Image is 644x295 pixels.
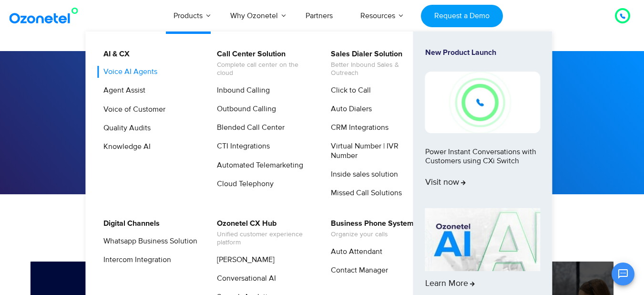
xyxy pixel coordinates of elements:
[325,264,389,276] a: Contact Manager
[325,187,403,199] a: Missed Call Solutions
[97,66,159,78] a: Voice AI Agents
[97,218,161,230] a: Digital Channels
[211,103,277,115] a: Outbound Calling
[211,140,271,152] a: CTI Integrations
[97,254,173,266] a: Intercom Integration
[325,84,372,96] a: Click to Call
[97,104,167,116] a: Voice of Customer
[325,169,399,180] a: Inside sales solution
[97,122,152,134] a: Quality Audits
[211,48,312,79] a: Call Center SolutionComplete call center on the cloud
[217,61,311,77] span: Complete call center on the cloud
[325,246,384,258] a: Auto Attendant
[421,5,502,27] a: Request a Demo
[97,48,131,60] a: AI & CX
[325,140,426,161] a: Virtual Number | IVR Number
[24,107,620,134] h1: Ebooks
[211,122,286,134] a: Blended Call Center
[331,61,425,77] span: Better Inbound Sales & Outreach
[211,178,275,190] a: Cloud Telephony
[425,48,541,204] a: New Product LaunchPower Instant Conversations with Customers using CXi SwitchVisit now
[211,218,312,248] a: Ozonetel CX HubUnified customer experience platform
[425,178,466,188] span: Visit now
[211,254,276,266] a: [PERSON_NAME]
[97,141,152,153] a: Knowledge AI
[211,84,271,96] a: Inbound Calling
[211,159,305,171] a: Automated Telemarketing
[612,263,634,285] button: Open chat
[325,218,415,240] a: Business Phone SystemOrganize your calls
[97,235,199,247] a: Whatsapp Business Solution
[211,273,277,284] a: Conversational AI
[425,208,541,271] img: AI
[325,122,390,134] a: CRM Integrations
[325,48,426,79] a: Sales Dialer SolutionBetter Inbound Sales & Outreach
[97,84,147,96] a: Agent Assist
[425,72,541,133] img: New-Project-17.png
[425,279,475,289] span: Learn More
[331,231,414,239] span: Organize your calls
[325,103,373,115] a: Auto Dialers
[217,231,311,247] span: Unified customer experience platform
